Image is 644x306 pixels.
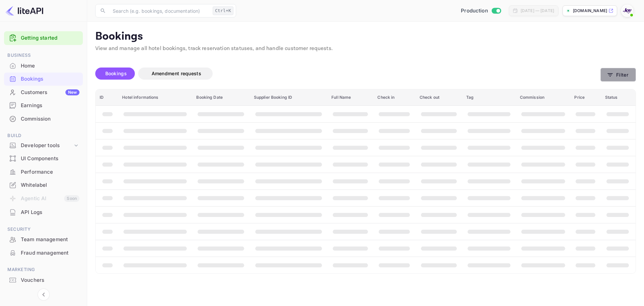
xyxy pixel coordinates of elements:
th: Hotel informations [118,89,192,106]
th: Price [570,89,601,106]
input: Search (e.g. bookings, documentation) [109,4,210,17]
a: API Logs [4,206,83,218]
div: Home [21,62,79,70]
a: Earnings [4,99,83,112]
table: booking table [96,89,636,273]
div: Fraud management [4,247,83,260]
a: Bookings [4,73,83,85]
button: Filter [600,68,636,82]
span: Business [4,52,83,59]
div: UI Components [21,155,79,163]
div: Developer tools [21,142,73,149]
div: Commission [21,115,79,123]
a: Whitelabel [4,179,83,191]
div: Commission [4,113,83,126]
div: Bookings [4,73,83,86]
th: Check in [373,89,415,106]
div: Vouchers [4,274,83,287]
th: Check out [416,89,462,106]
a: Team management [4,233,83,246]
div: Performance [4,166,83,179]
div: Switch to Sandbox mode [458,7,503,15]
div: Home [4,59,83,73]
th: Full Name [327,89,373,106]
a: Commission [4,113,83,125]
div: Customers [21,89,79,96]
span: Build [4,132,83,139]
div: Performance [21,168,79,176]
div: Bookings [21,75,79,83]
div: New [65,89,79,95]
div: Whitelabel [21,181,79,189]
div: Developer tools [4,140,83,151]
span: Production [461,7,488,15]
div: Getting started [4,31,83,45]
a: Getting started [21,34,79,42]
div: API Logs [21,209,79,216]
a: UI Components [4,152,83,165]
div: Ctrl+K [213,6,233,15]
div: Vouchers [21,276,79,284]
div: [DATE] — [DATE] [521,8,554,14]
div: Earnings [4,99,83,112]
th: Booking Date [192,89,250,106]
button: Collapse navigation [38,289,50,301]
div: API Logs [4,206,83,219]
p: Bookings [95,30,636,43]
div: account-settings tabs [95,68,600,80]
div: UI Components [4,152,83,165]
span: Security [4,226,83,233]
span: Marketing [4,266,83,273]
div: CustomersNew [4,86,83,99]
th: Tag [462,89,516,106]
div: Team management [21,236,79,244]
p: View and manage all hotel bookings, track reservation statuses, and handle customer requests. [95,45,636,53]
div: Whitelabel [4,179,83,192]
a: CustomersNew [4,86,83,98]
th: ID [96,89,118,106]
img: LiteAPI logo [5,5,43,16]
div: Team management [4,233,83,246]
th: Status [601,89,636,106]
th: Commission [516,89,571,106]
a: Vouchers [4,274,83,286]
a: Home [4,59,83,72]
th: Supplier Booking ID [250,89,327,106]
span: Bookings [105,71,127,76]
a: Performance [4,166,83,178]
span: Amendment requests [152,71,201,76]
img: With Joy [622,5,633,16]
div: Fraud management [21,249,79,257]
a: Fraud management [4,247,83,259]
div: Earnings [21,102,79,110]
p: [DOMAIN_NAME] [573,8,607,14]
